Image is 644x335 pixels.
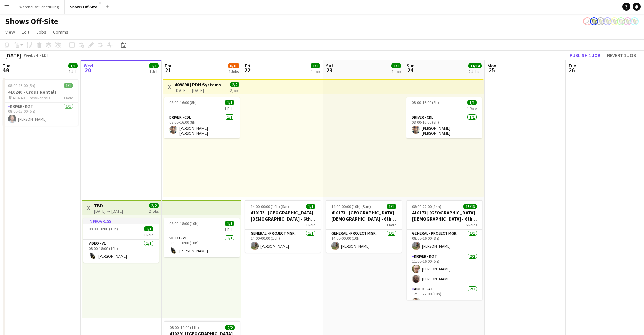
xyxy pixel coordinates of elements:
span: 6 Roles [466,222,477,227]
app-user-avatar: Labor Coordinator [624,17,632,25]
span: 08:00-16:00 (8h) [412,100,439,105]
span: 1/1 [149,63,159,68]
span: 08:00-18:00 (10h) [169,221,199,226]
app-user-avatar: Toryn Tamborello [583,17,591,25]
div: [DATE] → [DATE] [94,209,123,214]
span: Sat [326,62,333,69]
span: 08:00-13:00 (5h) [8,83,35,88]
h1: Shows Off-Site [5,16,58,26]
app-user-avatar: Labor Coordinator [603,17,612,25]
span: 2/2 [149,203,159,208]
span: 08:00-19:00 (11h) [170,325,199,330]
span: 14/14 [468,63,482,68]
a: Comms [50,28,71,36]
div: 2 jobs [149,208,159,214]
span: 1/1 [311,63,320,68]
span: Tue [3,62,10,69]
span: 1 Role [306,222,315,227]
div: 4 Jobs [228,69,239,74]
span: 23 [325,66,333,74]
span: 1 Role [144,232,153,237]
span: 2/2 [225,325,235,330]
app-card-role: Video - V11/108:00-18:00 (10h)[PERSON_NAME] [83,240,159,263]
h3: TBD [94,203,123,209]
span: 8/10 [228,63,239,68]
a: Jobs [33,28,49,36]
app-user-avatar: Labor Coordinator [610,17,618,25]
span: Edit [22,29,29,35]
app-job-card: 14:00-00:00 (10h) (Sun)1/1410173 | [GEOGRAPHIC_DATA][DEMOGRAPHIC_DATA] - 6th Grade Fall Camp FFA ... [326,200,402,253]
span: Sun [407,62,415,69]
span: 1/1 [306,204,315,209]
span: 2/2 [230,82,239,87]
span: Tue [568,62,576,69]
span: 1 Role [386,222,396,227]
button: Shows Off-Site [65,0,103,14]
app-job-card: 08:00-13:00 (5h)1/1410240 - Cross Rentals 410240 - Cross Rentals1 RoleDriver - DOT1/108:00-13:00 ... [3,79,78,126]
span: 1/1 [391,63,401,68]
span: Wed [84,62,93,69]
span: 24 [406,66,415,74]
app-job-card: 14:00-00:00 (10h) (Sat)1/1410173 | [GEOGRAPHIC_DATA][DEMOGRAPHIC_DATA] - 6th Grade Fall Camp FFA ... [245,200,321,253]
span: 19 [2,66,10,74]
span: Comms [53,29,68,35]
app-user-avatar: Labor Coordinator [597,17,605,25]
span: 08:00-16:00 (8h) [169,100,197,105]
app-card-role: Video - V11/108:00-18:00 (10h)[PERSON_NAME] [164,234,240,257]
h3: 410173 | [GEOGRAPHIC_DATA][DEMOGRAPHIC_DATA] - 6th Grade Fall Camp FFA 2025 [407,210,482,222]
app-card-role: General - Project Mgr.1/114:00-00:00 (10h)[PERSON_NAME] [326,230,402,253]
div: 2 jobs [230,87,239,93]
span: 1 Role [467,106,477,111]
app-card-role: General - Project Mgr.1/114:00-00:00 (10h)[PERSON_NAME] [245,230,321,253]
app-user-avatar: Labor Coordinator [630,17,639,25]
span: 1 Role [224,227,234,232]
span: Jobs [36,29,46,35]
span: 1/1 [225,100,234,105]
app-card-role: Driver - CDL1/108:00-16:00 (8h)[PERSON_NAME] [PERSON_NAME] [406,113,482,138]
span: 1/1 [387,204,396,209]
app-job-card: In progress08:00-18:00 (10h)1/11 RoleVideo - V11/108:00-18:00 (10h)[PERSON_NAME] [83,218,159,263]
h3: 409898 | PDH Systems - Rock the Smokies 2025 [175,82,225,88]
span: 1/1 [64,83,73,88]
span: 22 [244,66,251,74]
span: 1/1 [467,100,477,105]
app-job-card: 08:00-16:00 (8h)1/11 RoleDriver - CDL1/108:00-16:00 (8h)[PERSON_NAME] [PERSON_NAME] [406,97,482,138]
app-card-role: Driver - CDL1/108:00-16:00 (8h)[PERSON_NAME] [PERSON_NAME] [164,113,240,138]
app-job-card: 08:00-16:00 (8h)1/11 RoleDriver - CDL1/108:00-16:00 (8h)[PERSON_NAME] [PERSON_NAME] [164,97,240,138]
app-user-avatar: Labor Coordinator [590,17,598,25]
span: 13/13 [463,204,477,209]
span: 410240 - Cross Rentals [13,95,50,100]
span: 1/1 [144,226,153,231]
div: [DATE] → [DATE] [175,88,225,93]
div: 08:00-22:00 (14h)13/13410173 | [GEOGRAPHIC_DATA][DEMOGRAPHIC_DATA] - 6th Grade Fall Camp FFA 2025... [407,200,482,300]
app-card-role: Audio - A12/212:00-22:00 (10h)[PERSON_NAME] [407,285,482,318]
div: 1 Job [149,69,158,74]
app-user-avatar: Labor Coordinator [617,17,625,25]
span: 08:00-22:00 (14h) [412,204,442,209]
span: 26 [567,66,576,74]
button: Warehouse Scheduling [14,0,65,14]
span: Fri [245,62,251,69]
div: 08:00-18:00 (10h)1/11 RoleVideo - V11/108:00-18:00 (10h)[PERSON_NAME] [164,218,240,257]
button: Revert 1 job [604,51,639,60]
span: 1 Role [224,106,234,111]
div: [DATE] [5,52,21,59]
span: 14:00-00:00 (10h) (Sun) [331,204,371,209]
h3: 410173 | [GEOGRAPHIC_DATA][DEMOGRAPHIC_DATA] - 6th Grade Fall Camp FFA 2025 [326,210,402,222]
span: 14:00-00:00 (10h) (Sat) [251,204,289,209]
div: 1 Job [69,69,77,74]
span: 08:00-18:00 (10h) [89,226,118,231]
button: Publish 1 job [567,51,603,60]
h3: 410240 - Cross Rentals [3,89,78,95]
div: EDT [42,53,49,58]
div: 2 Jobs [469,69,481,74]
span: Mon [487,62,496,69]
span: 20 [82,66,93,74]
span: 1/1 [68,63,78,68]
span: 1 Role [63,95,73,100]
